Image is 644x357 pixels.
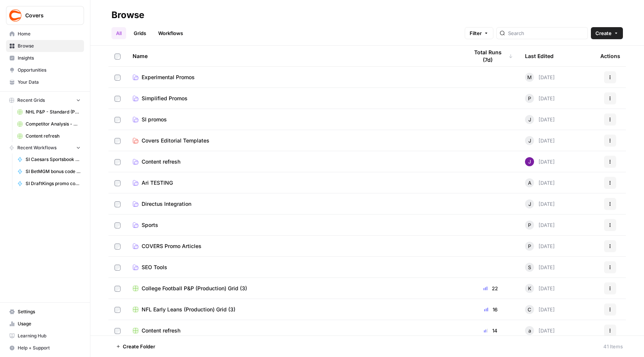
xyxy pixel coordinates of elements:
span: Experimental Promos [142,74,195,81]
span: J [528,137,531,144]
span: M [527,74,532,81]
a: Content refresh [133,327,456,334]
button: Create [591,27,623,39]
a: SI DraftKings promo code articles [14,178,84,190]
span: Simplified Promos [142,95,188,102]
a: Learning Hub [6,330,84,342]
span: Create [595,29,612,37]
span: Home [18,31,81,37]
span: a [528,327,531,334]
span: K [528,285,531,292]
div: [DATE] [525,284,555,293]
div: [DATE] [525,94,555,103]
a: Home [6,28,84,40]
div: Name [133,46,456,66]
span: SI promos [142,116,167,123]
span: SEO Tools [142,264,167,271]
a: Sports [133,221,456,229]
span: Browse [18,43,81,49]
span: Content refresh [142,327,180,334]
a: SI BetMGM bonus code articles [14,165,84,178]
span: SI Caesars Sportsbook promo code articles [26,156,81,163]
a: Usage [6,318,84,330]
span: Recent Grids [17,97,45,104]
span: Content refresh [26,133,81,139]
span: NFL Early Leans (Production) Grid (3) [142,306,235,313]
div: [DATE] [525,178,555,187]
span: Content refresh [142,158,180,165]
span: S [528,264,531,271]
span: J [528,200,531,208]
a: NHL P&P - Standard (Production) Grid [14,106,84,118]
div: Browse [111,9,144,21]
img: nj1ssy6o3lyd6ijko0eoja4aphzn [525,157,534,166]
span: SI DraftKings promo code articles [26,180,81,187]
span: SI BetMGM bonus code articles [26,168,81,175]
a: Your Data [6,76,84,88]
div: [DATE] [525,263,555,272]
a: Opportunities [6,64,84,76]
a: Grids [129,27,151,39]
span: Opportunities [18,67,81,74]
span: Your Data [18,79,81,86]
a: NFL Early Leans (Production) Grid (3) [133,306,456,313]
span: Directus Integration [142,200,191,208]
span: P [528,242,531,250]
a: SI Caesars Sportsbook promo code articles [14,153,84,165]
button: Create Folder [111,340,160,352]
a: Directus Integration [133,200,456,208]
span: Covers [25,12,71,19]
button: Recent Workflows [6,142,84,153]
div: 16 [469,306,513,313]
span: Help + Support [18,345,81,351]
a: Workflows [154,27,188,39]
a: Simplified Promos [133,95,456,102]
span: COVERS Promo Articles [142,242,201,250]
span: Create Folder [123,343,155,350]
div: Total Runs (7d) [469,46,513,66]
div: [DATE] [525,199,555,208]
span: P [528,221,531,229]
span: J [528,116,531,123]
span: Filter [470,29,482,37]
a: Ari TESTING [133,179,456,187]
div: 41 Items [603,343,623,350]
span: Insights [18,55,81,61]
a: Covers Editorial Templates [133,137,456,144]
span: Ari TESTING [142,179,173,187]
div: [DATE] [525,115,555,124]
a: All [111,27,126,39]
span: C [528,306,531,313]
span: Sports [142,221,158,229]
button: Workspace: Covers [6,6,84,25]
div: Last Edited [525,46,554,66]
span: Covers Editorial Templates [142,137,209,144]
a: Insights [6,52,84,64]
span: NHL P&P - Standard (Production) Grid [26,109,81,115]
a: COVERS Promo Articles [133,242,456,250]
div: 22 [469,285,513,292]
a: Experimental Promos [133,74,456,81]
div: [DATE] [525,157,555,166]
span: P [528,95,531,102]
span: Usage [18,320,81,327]
button: Help + Support [6,342,84,354]
button: Recent Grids [6,95,84,106]
a: SEO Tools [133,264,456,271]
button: Filter [465,27,493,39]
div: 14 [469,327,513,334]
a: Content refresh [133,158,456,165]
span: A [528,179,531,187]
div: [DATE] [525,221,555,230]
div: [DATE] [525,73,555,82]
a: College Football P&P (Production) Grid (3) [133,285,456,292]
a: Settings [6,306,84,318]
div: [DATE] [525,326,555,335]
img: Covers Logo [9,9,22,22]
span: College Football P&P (Production) Grid (3) [142,285,247,292]
div: [DATE] [525,305,555,314]
input: Search [508,29,584,37]
div: [DATE] [525,136,555,145]
a: Browse [6,40,84,52]
a: Competitor Analysis - URL Specific Grid [14,118,84,130]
